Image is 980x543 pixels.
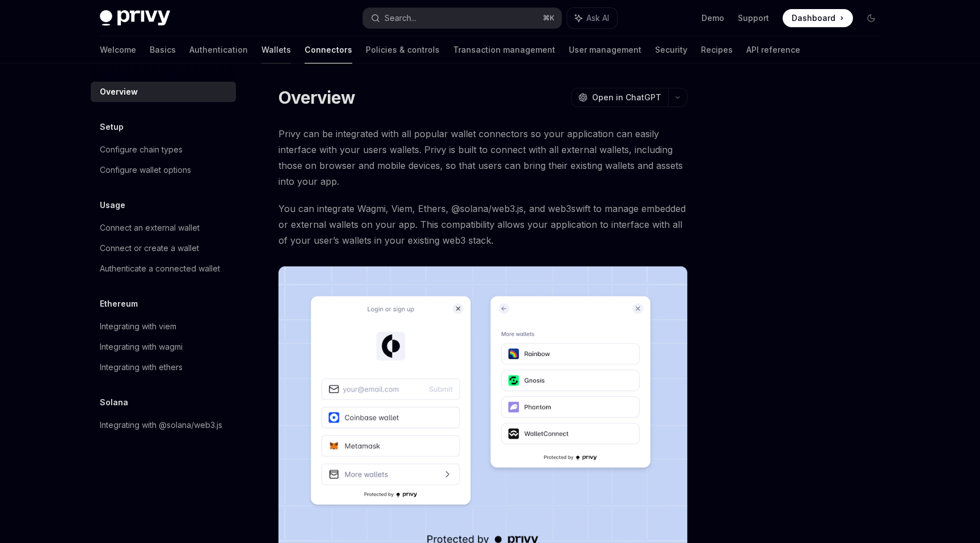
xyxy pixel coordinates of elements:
img: dark logo [100,10,170,26]
a: Basics [150,36,176,63]
button: Search...⌘K [363,8,561,28]
a: Connectors [305,36,352,63]
h1: Overview [278,87,355,108]
a: User management [569,36,641,63]
a: Welcome [100,36,136,63]
a: Configure chain types [91,139,236,160]
h5: Ethereum [100,297,138,311]
span: You can integrate Wagmi, Viem, Ethers, @solana/web3.js, and web3swift to manage embedded or exter... [278,201,687,248]
span: Dashboard [792,12,835,24]
div: Integrating with ethers [100,360,183,374]
div: Integrating with @solana/web3.js [100,418,222,432]
span: Ask AI [586,12,609,24]
div: Configure wallet options [100,163,191,177]
a: Integrating with ethers [91,357,236,377]
span: ⌘ K [543,14,555,23]
span: Open in ChatGPT [592,92,661,103]
a: Integrating with wagmi [91,337,236,357]
a: Dashboard [783,9,853,27]
a: Connect an external wallet [91,218,236,238]
div: Integrating with wagmi [100,340,183,354]
div: Integrating with viem [100,320,176,333]
div: Overview [100,85,138,99]
a: Policies & controls [366,36,440,63]
a: Transaction management [453,36,555,63]
a: Configure wallet options [91,160,236,180]
a: Connect or create a wallet [91,238,236,258]
a: Integrating with @solana/web3.js [91,415,236,435]
a: API reference [746,36,800,63]
a: Support [738,12,769,24]
div: Authenticate a connected wallet [100,262,220,275]
a: Authentication [189,36,248,63]
button: Toggle dark mode [862,9,880,27]
a: Recipes [701,36,733,63]
a: Wallets [261,36,291,63]
h5: Solana [100,396,128,409]
a: Security [655,36,687,63]
a: Authenticate a connected wallet [91,258,236,279]
div: Connect or create a wallet [100,241,199,255]
button: Open in ChatGPT [571,88,668,107]
span: Privy can be integrated with all popular wallet connectors so your application can easily interfa... [278,126,687,189]
div: Configure chain types [100,143,183,156]
a: Overview [91,82,236,102]
h5: Usage [100,198,125,212]
a: Demo [702,12,724,24]
button: Ask AI [567,8,617,28]
a: Integrating with viem [91,316,236,337]
h5: Setup [100,120,124,134]
div: Connect an external wallet [100,221,200,235]
div: Search... [385,11,416,25]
